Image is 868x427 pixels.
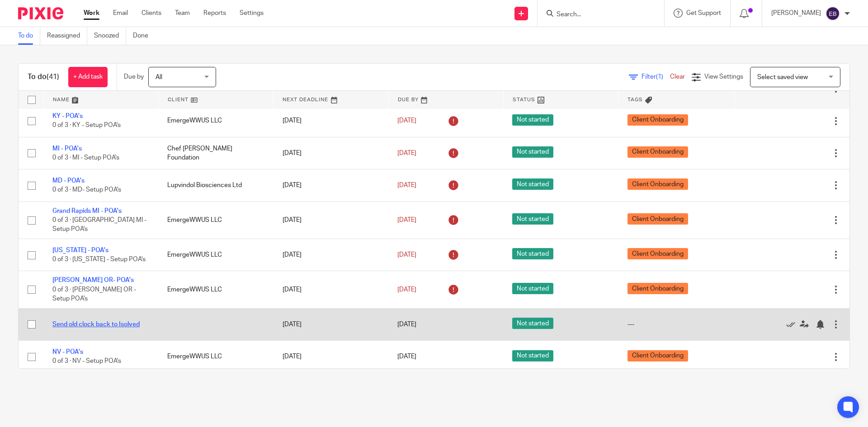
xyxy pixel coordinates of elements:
a: MD - POA's [52,178,85,184]
a: Snoozed [94,27,126,45]
span: Not started [512,350,553,361]
input: Search [556,11,637,19]
p: [PERSON_NAME] [771,9,821,18]
td: [DATE] [274,239,388,271]
span: [DATE] [397,117,416,124]
a: Reports [203,9,226,18]
a: Team [175,9,190,18]
span: [DATE] [397,150,416,156]
span: Client Onboarding [627,248,688,259]
span: Not started [512,146,553,158]
span: 0 of 3 · [PERSON_NAME] OR - Setup POA's [52,286,136,302]
span: All [156,74,162,80]
span: Filter [642,74,670,80]
a: [US_STATE] - POA's [52,247,108,253]
td: [DATE] [274,341,388,373]
a: Work [84,9,99,18]
a: To do [18,27,40,45]
td: [DATE] [274,169,388,202]
td: [DATE] [274,271,388,308]
span: Not started [512,248,553,259]
span: Not started [512,213,553,225]
span: Client Onboarding [627,178,688,190]
td: Chef [PERSON_NAME] Foundation [158,137,273,169]
td: EmergeWWUS LLC [158,105,273,137]
span: 0 of 3 · MD- Setup POA's [52,187,121,193]
h1: To do [28,72,59,82]
td: [DATE] [274,202,388,239]
span: Not started [512,283,553,294]
td: Lupvindol Biosciences Ltd [158,169,273,202]
span: Not started [512,178,553,190]
td: EmergeWWUS LLC [158,202,273,239]
a: Send old clock back to Isolved [52,321,140,328]
span: (41) [47,73,59,80]
a: Settings [240,9,264,18]
a: Email [113,9,128,18]
span: Client Onboarding [627,350,688,361]
span: 0 of 3 · KY - Setup POA's [52,122,121,129]
span: 0 of 3 · NV - Setup POA's [52,358,121,365]
span: [DATE] [397,182,416,188]
a: Clear [670,74,685,80]
a: Reassigned [47,27,87,45]
span: [DATE] [397,321,416,328]
span: Client Onboarding [627,283,688,294]
td: EmergeWWUS LLC [158,341,273,373]
span: 0 of 3 · [US_STATE] - Setup POA's [52,256,146,263]
span: [DATE] [397,217,416,223]
span: [DATE] [397,286,416,293]
span: 0 of 3 · MI - Setup POA's [52,155,119,161]
div: --- [627,320,726,329]
a: Grand Rapids MI - POA's [52,208,122,214]
a: Done [133,27,155,45]
p: Due by [124,72,144,81]
span: [DATE] [397,354,416,360]
td: EmergeWWUS LLC [158,271,273,308]
a: KY - POA's [52,113,83,119]
span: Client Onboarding [627,213,688,225]
span: Not started [512,318,553,329]
img: Pixie [18,7,63,19]
a: [PERSON_NAME] OR- POA's [52,277,134,283]
span: Select saved view [757,74,808,80]
span: View Settings [704,74,743,80]
td: [DATE] [274,105,388,137]
img: svg%3E [826,6,840,21]
span: Client Onboarding [627,146,688,158]
span: Client Onboarding [627,114,688,126]
span: [DATE] [397,252,416,258]
span: Get Support [686,10,721,16]
a: Clients [142,9,161,18]
span: Tags [627,97,643,102]
td: EmergeWWUS LLC [158,239,273,271]
a: Mark as done [786,320,800,329]
span: 0 of 3 · [GEOGRAPHIC_DATA] MI - Setup POA's [52,217,146,233]
td: [DATE] [274,308,388,340]
a: + Add task [68,67,108,87]
span: Not started [512,114,553,126]
a: MI - POA's [52,145,82,152]
span: (1) [656,74,663,80]
td: [DATE] [274,137,388,169]
a: NV - POA's [52,349,83,355]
